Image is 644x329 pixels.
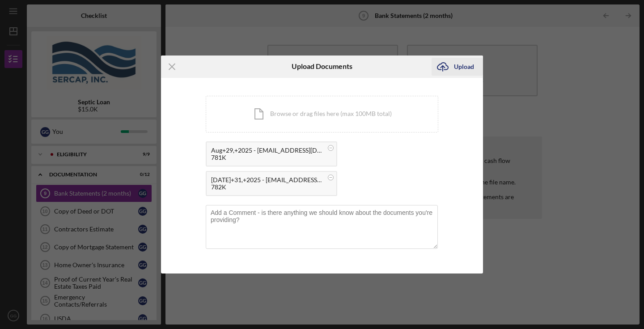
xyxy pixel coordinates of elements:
[454,58,474,76] div: Upload
[211,176,323,184] div: [DATE]+31,+2025 - [EMAIL_ADDRESS][DOMAIN_NAME] - Gmail.pdf
[211,184,323,191] div: 782K
[211,147,323,154] div: Aug+29,+2025 - [EMAIL_ADDRESS][DOMAIN_NAME] - Gmail.pdf
[292,62,352,70] h6: Upload Documents
[432,58,483,76] button: Upload
[211,154,323,161] div: 781K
